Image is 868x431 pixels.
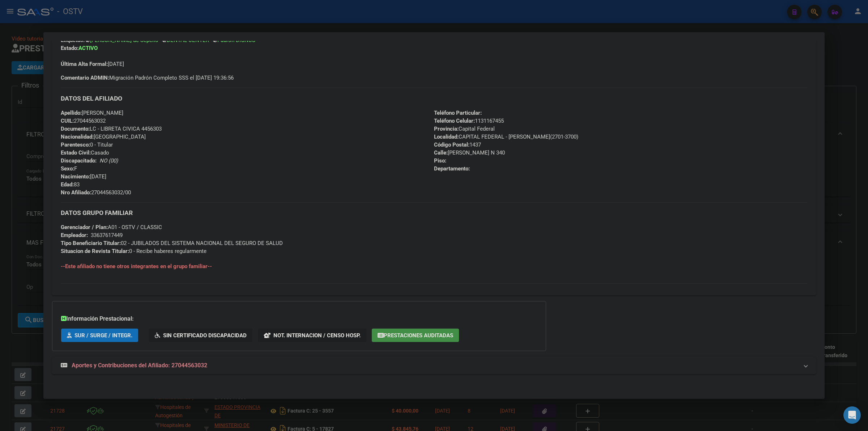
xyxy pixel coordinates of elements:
[61,189,91,196] strong: Nro Afiliado:
[61,94,807,102] h3: DATOS DEL AFILIADO
[61,75,109,81] strong: Comentario ADMIN:
[61,173,106,180] span: [DATE]
[61,165,77,172] span: F
[75,332,132,339] span: SUR / SURGE / INTEGR.
[61,110,82,116] strong: Apellido:
[78,45,98,51] strong: ACTIVO
[273,332,361,339] span: Not. Internacion / Censo Hosp.
[61,173,90,180] strong: Nacimiento:
[434,141,481,148] span: 1437
[434,110,482,116] strong: Teléfono Particular:
[61,61,124,67] span: [DATE]
[52,357,816,374] mat-expansion-panel-header: Aportes y Contribuciones del Afiliado: 27044563032
[61,118,74,124] strong: CUIL:
[61,224,162,231] span: A01 - OSTV / CLASSIC
[91,231,123,239] div: 33637617449
[61,181,80,188] span: 83
[61,126,162,132] span: LC - LIBRETA CIVICA 4456303
[61,181,74,188] strong: Edad:
[61,118,106,124] span: 27044563032
[52,3,816,295] div: Datos de Empadronamiento
[843,406,861,424] div: Open Intercom Messenger
[61,262,807,270] h4: --Este afiliado no tiene otros integrantes en el grupo familiar--
[61,110,123,116] span: [PERSON_NAME]
[61,141,90,148] strong: Parentesco:
[61,141,113,148] span: 0 - Titular
[61,45,78,51] strong: Estado:
[149,329,252,342] button: Sin Certificado Discapacidad
[61,134,94,140] strong: Nacionalidad:
[61,149,91,156] strong: Estado Civil:
[434,118,504,124] span: 1131167455
[434,134,578,140] span: CAPITAL FEDERAL - [PERSON_NAME](2701-3700)
[61,240,121,246] strong: Tipo Beneficiario Titular:
[372,329,459,342] button: Prestaciones Auditadas
[61,240,283,246] span: 02 - JUBILADOS DEL SISTEMA NACIONAL DEL SEGURO DE SALUD
[434,126,495,132] span: Capital Federal
[61,189,131,196] span: 27044563032/00
[61,248,129,254] strong: Situacion de Revista Titular:
[434,165,470,172] strong: Departamento:
[99,157,118,164] i: NO (00)
[61,314,537,323] h3: Información Prestacional:
[163,332,247,339] span: Sin Certificado Discapacidad
[61,165,74,172] strong: Sexo:
[61,134,146,140] span: [GEOGRAPHIC_DATA]
[258,329,366,342] button: Not. Internacion / Censo Hosp.
[61,61,108,67] strong: Última Alta Formal:
[61,329,138,342] button: SUR / SURGE / INTEGR.
[61,209,807,217] h3: DATOS GRUPO FAMILIAR
[434,149,448,156] strong: Calle:
[72,362,207,369] span: Aportes y Contribuciones del Afiliado: 27044563032
[434,126,459,132] strong: Provincia:
[384,332,453,339] span: Prestaciones Auditadas
[434,157,446,164] strong: Piso:
[61,126,90,132] strong: Documento:
[61,232,88,238] strong: Empleador:
[434,141,469,148] strong: Código Postal:
[61,149,109,156] span: Casado
[61,224,108,231] strong: Gerenciador / Plan:
[61,157,97,164] strong: Discapacitado:
[61,74,234,82] span: Migración Padrón Completo SSS el [DATE] 19:36:56
[434,118,475,124] strong: Teléfono Celular:
[434,149,505,156] span: [PERSON_NAME] N 340
[434,134,459,140] strong: Localidad:
[61,248,207,254] span: 0 - Recibe haberes regularmente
